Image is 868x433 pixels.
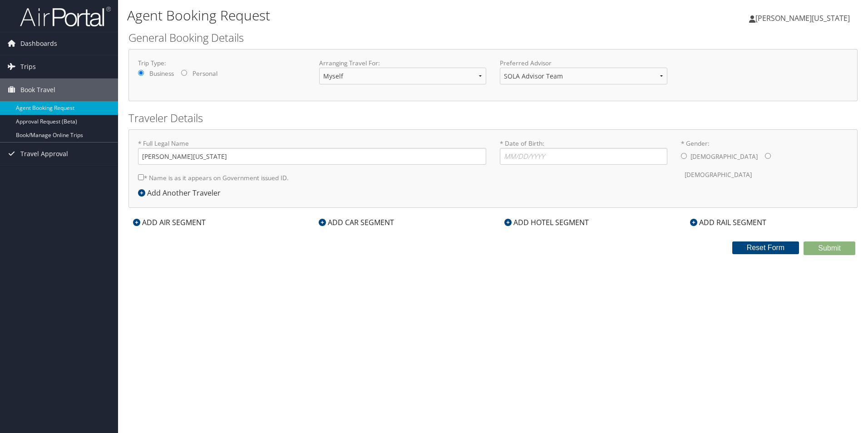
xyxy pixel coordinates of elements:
h1: Agent Booking Request [127,6,615,25]
div: ADD HOTEL SEGMENT [500,217,593,228]
h2: General Booking Details [128,30,858,45]
input: * Date of Birth: [500,148,667,165]
a: [PERSON_NAME][US_STATE] [749,5,859,32]
label: Business [149,69,174,78]
div: ADD AIR SEGMENT [128,217,210,228]
label: * Name is as it appears on Government issued ID. [138,169,289,186]
div: Add Another Traveler [138,187,225,198]
label: Arranging Travel For: [319,59,487,68]
button: Submit [804,241,855,255]
label: Personal [192,69,217,78]
div: ADD CAR SEGMENT [314,217,399,228]
input: * Full Legal Name [138,148,486,165]
input: * Name is as it appears on Government issued ID. [138,174,144,180]
label: * Full Legal Name [138,139,486,165]
span: Dashboards [20,32,57,55]
span: Book Travel [20,79,55,101]
span: Travel Approval [20,143,68,165]
div: ADD RAIL SEGMENT [686,217,771,228]
label: [DEMOGRAPHIC_DATA] [685,166,752,183]
span: [PERSON_NAME][US_STATE] [755,13,850,23]
label: * Gender: [681,139,848,184]
label: Preferred Advisor [500,59,667,68]
label: [DEMOGRAPHIC_DATA] [690,148,758,165]
button: Reset Form [732,241,799,254]
input: * Gender:[DEMOGRAPHIC_DATA][DEMOGRAPHIC_DATA] [765,153,771,159]
h2: Traveler Details [128,110,858,126]
img: airportal-logo.png [20,6,111,27]
input: * Gender:[DEMOGRAPHIC_DATA][DEMOGRAPHIC_DATA] [681,153,687,159]
label: Trip Type: [138,59,306,68]
span: Trips [20,55,36,78]
label: * Date of Birth: [500,139,667,165]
